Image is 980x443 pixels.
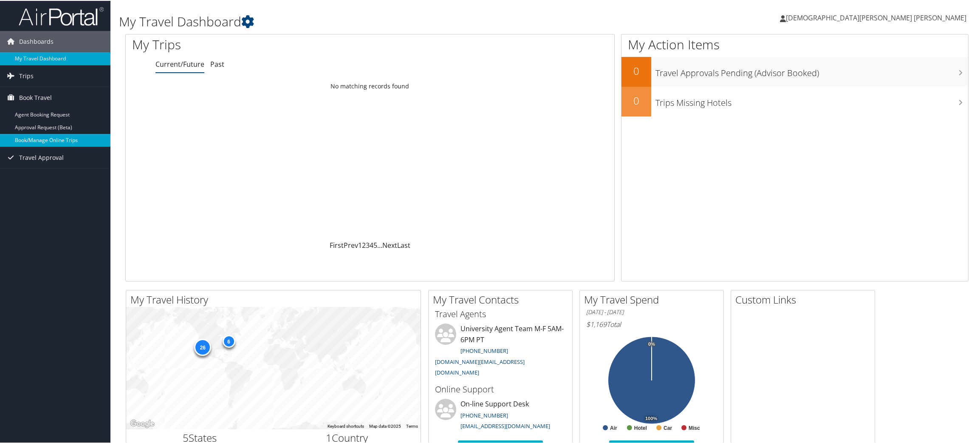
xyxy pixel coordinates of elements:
a: 5 [373,240,377,249]
a: Past [210,59,224,68]
h1: My Travel Dashboard [119,12,689,30]
span: Travel Approval [19,146,64,168]
tspan: 100% [645,415,657,420]
div: 26 [194,338,211,355]
img: Google [128,417,156,429]
text: Air [610,424,617,430]
a: Prev [344,240,358,249]
a: 4 [370,240,373,249]
span: Map data ©2025 [369,423,401,428]
a: [PHONE_NUMBER] [460,346,508,354]
h2: My Travel Contacts [433,292,572,306]
img: airportal-logo.png [19,6,104,26]
a: 1 [358,240,362,249]
a: [DEMOGRAPHIC_DATA][PERSON_NAME] [PERSON_NAME] [780,4,975,30]
span: … [377,240,382,249]
tspan: 0% [648,341,655,346]
span: [DEMOGRAPHIC_DATA][PERSON_NAME] [PERSON_NAME] [786,12,966,22]
h1: My Action Items [621,35,968,53]
text: Misc [689,424,700,430]
a: 2 [362,240,366,249]
span: Trips [19,65,34,86]
a: 3 [366,240,370,249]
h3: Online Support [435,383,566,395]
span: Book Travel [19,86,52,108]
span: $1,169 [586,319,607,328]
a: Open this area in Google Maps (opens a new window) [128,417,156,429]
span: Dashboards [19,30,54,51]
li: University Agent Team M-F 5AM-6PM PT [431,323,570,379]
li: On-line Support Desk [431,398,570,433]
a: [EMAIL_ADDRESS][DOMAIN_NAME] [460,421,550,429]
div: 6 [222,334,235,346]
text: Hotel [634,424,647,430]
h2: 0 [621,93,651,107]
h2: 0 [621,63,651,77]
h1: My Trips [132,35,404,53]
text: Car [664,424,672,430]
h6: [DATE] - [DATE] [586,307,717,315]
td: No matching records found [126,78,614,93]
h3: Trips Missing Hotels [655,92,968,108]
a: 0Travel Approvals Pending (Advisor Booked) [621,56,968,86]
h3: Travel Approvals Pending (Advisor Booked) [655,62,968,78]
h6: Total [586,319,717,328]
h2: My Travel Spend [584,292,723,306]
a: [PHONE_NUMBER] [460,411,508,418]
h2: Custom Links [735,292,875,306]
a: Current/Future [155,59,204,68]
a: 0Trips Missing Hotels [621,86,968,116]
h2: My Travel History [130,292,421,306]
button: Keyboard shortcuts [328,423,364,429]
a: Terms (opens in new tab) [406,423,418,428]
a: First [330,240,344,249]
a: Next [382,240,397,249]
h3: Travel Agents [435,307,566,319]
a: Last [397,240,410,249]
a: [DOMAIN_NAME][EMAIL_ADDRESS][DOMAIN_NAME] [435,357,525,376]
